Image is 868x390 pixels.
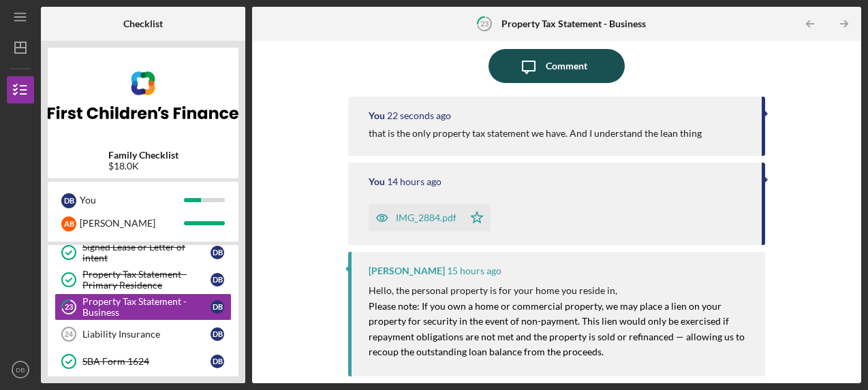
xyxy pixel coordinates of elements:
[108,150,179,161] b: Family Checklist
[369,265,445,276] div: [PERSON_NAME]
[387,176,441,187] time: 2025-09-16 22:32
[82,242,211,263] div: Signed Lease or Letter of intent
[123,18,163,29] b: Checklist
[82,329,211,340] div: Liability Insurance
[387,110,451,121] time: 2025-09-17 12:43
[211,327,224,341] div: D B
[61,216,76,231] div: A B
[211,246,224,259] div: D B
[369,176,385,187] div: You
[108,161,179,172] div: $18.0K
[447,265,501,276] time: 2025-09-16 21:55
[7,356,34,383] button: DB
[55,266,232,293] a: Property Tax Statement - Primary ResidenceDB
[369,300,747,357] mark: Please note: If you own a home or commercial property, we may place a lien on your property for s...
[211,300,224,314] div: D B
[369,110,385,121] div: You
[65,330,74,338] tspan: 24
[61,193,76,208] div: D B
[80,189,184,212] div: You
[369,128,702,139] div: that is the only property tax statement we have. And I understand the lean thing
[396,212,456,223] div: IMG_2884.pdf
[369,283,751,298] p: Hello, the personal property is for your home you reside in,
[55,348,232,375] a: SBA Form 1624DB
[480,19,489,28] tspan: 23
[55,293,232,321] a: 23Property Tax Statement - BusinessDB
[369,204,491,231] button: IMG_2884.pdf
[211,355,224,368] div: D B
[546,49,587,83] div: Comment
[16,366,25,374] text: DB
[82,269,211,291] div: Property Tax Statement - Primary Residence
[211,273,224,287] div: D B
[55,239,232,266] a: Signed Lease or Letter of intentDB
[48,54,238,136] img: Product logo
[489,49,625,83] button: Comment
[65,303,73,312] tspan: 23
[80,212,184,235] div: [PERSON_NAME]
[501,18,646,29] b: Property Tax Statement - Business
[82,296,211,318] div: Property Tax Statement - Business
[55,321,232,348] a: 24Liability InsuranceDB
[82,356,211,367] div: SBA Form 1624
